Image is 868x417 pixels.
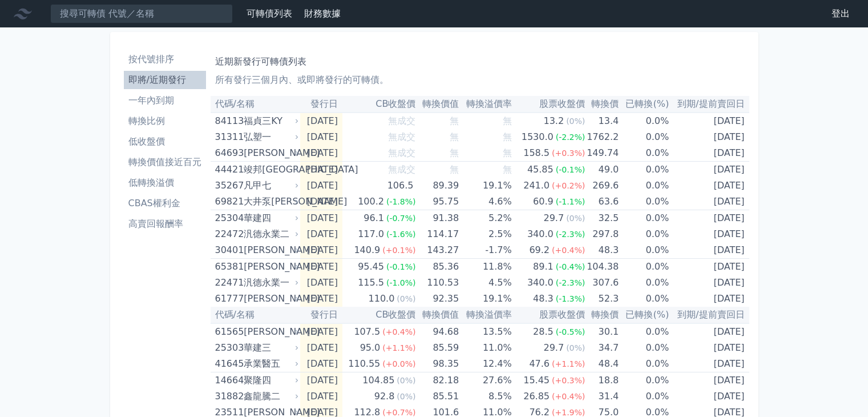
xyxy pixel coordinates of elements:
th: 到期/提前賣回日 [669,96,749,113]
td: [DATE] [669,340,749,356]
td: 0.0% [619,356,669,372]
div: [PERSON_NAME] [244,145,296,161]
div: 106.5 [385,178,416,194]
td: 0.0% [619,259,669,275]
div: 汎德永業二 [244,226,296,242]
span: (-1.3%) [556,294,586,303]
div: 承業醫五 [244,356,296,372]
td: 2.5% [459,226,512,242]
li: 一年內到期 [124,94,206,107]
td: [DATE] [669,129,749,145]
td: 49.0 [585,162,619,178]
div: 61565 [215,324,241,340]
td: [DATE] [300,194,342,210]
div: 158.5 [521,145,552,161]
td: 269.6 [585,178,619,194]
div: 29.7 [542,340,567,356]
span: (+0.0%) [382,359,415,368]
div: 107.5 [352,324,382,340]
td: [DATE] [300,388,342,404]
div: 115.5 [356,275,386,291]
div: 60.9 [531,194,556,210]
td: 114.17 [415,226,459,242]
td: 85.36 [415,259,459,275]
div: 華建四 [244,210,296,226]
span: (-1.0%) [386,278,416,287]
div: [PERSON_NAME] [244,324,296,340]
td: 5.2% [459,210,512,227]
td: 0.0% [619,113,669,129]
a: 低收盤價 [124,133,206,151]
td: 13.5% [459,323,512,340]
span: (-2.3%) [556,278,586,287]
a: 轉換價值接近百元 [124,153,206,171]
td: 1762.2 [585,129,619,145]
th: 到期/提前賣回日 [669,307,749,323]
td: [DATE] [300,113,342,129]
td: 0.0% [619,162,669,178]
div: 110.55 [346,356,382,372]
td: 4.6% [459,194,512,210]
td: [DATE] [300,323,342,340]
span: 無成交 [388,164,415,175]
td: 143.27 [415,242,459,259]
td: 0.0% [619,226,669,242]
th: 已轉換(%) [619,96,669,113]
td: [DATE] [300,372,342,389]
td: 91.38 [415,210,459,227]
th: 轉換價 [585,307,619,323]
span: (-1.8%) [386,197,416,206]
td: [DATE] [300,275,342,291]
span: (-0.1%) [556,165,586,174]
div: 凡甲七 [244,178,296,194]
div: 28.5 [531,324,556,340]
a: 可轉債列表 [247,8,292,19]
div: 45.85 [525,162,556,178]
a: CBAS權利金 [124,194,206,212]
td: [DATE] [669,145,749,162]
div: 92.8 [372,388,397,404]
td: 27.6% [459,372,512,389]
td: 95.75 [415,194,459,210]
span: 無 [503,131,512,142]
td: 0.0% [619,372,669,389]
td: 110.53 [415,275,459,291]
td: 0.0% [619,242,669,259]
div: 41645 [215,356,241,372]
th: 轉換價值 [415,307,459,323]
li: 轉換比例 [124,114,206,128]
p: 所有發行三個月內、或即將發行的可轉債。 [215,73,745,87]
td: 104.38 [585,259,619,275]
td: 85.51 [415,388,459,404]
div: 140.9 [352,242,382,258]
td: 92.35 [415,291,459,307]
th: 股票收盤價 [512,307,586,323]
th: 轉換溢價率 [459,307,512,323]
a: 高賣回報酬率 [124,215,206,233]
div: 25304 [215,210,241,226]
th: 代碼/名稱 [211,96,301,113]
td: 0.0% [619,210,669,227]
li: 即將/近期發行 [124,73,206,87]
td: [DATE] [669,226,749,242]
td: 13.4 [585,113,619,129]
span: 無 [503,115,512,126]
td: 8.5% [459,388,512,404]
div: 竣邦[GEOGRAPHIC_DATA] [244,162,296,178]
td: 89.39 [415,178,459,194]
div: 26.85 [521,388,552,404]
td: 98.35 [415,356,459,372]
div: 弘塑一 [244,129,296,145]
td: [DATE] [669,162,749,178]
span: (+0.4%) [382,327,415,336]
td: [DATE] [669,113,749,129]
th: CB收盤價 [342,96,416,113]
span: (-1.1%) [556,197,586,206]
div: 35267 [215,178,241,194]
div: 65381 [215,259,241,275]
a: 按代號排序 [124,50,206,69]
td: [DATE] [669,210,749,227]
div: 340.0 [525,275,556,291]
td: [DATE] [669,242,749,259]
th: 已轉換(%) [619,307,669,323]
